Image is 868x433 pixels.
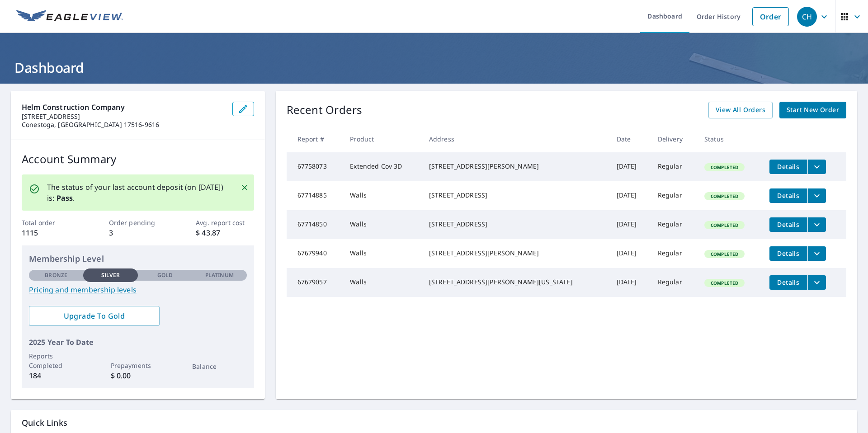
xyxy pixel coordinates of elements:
th: Delivery [651,126,697,152]
a: View All Orders [708,102,773,118]
div: [STREET_ADDRESS][PERSON_NAME][US_STATE] [429,278,602,287]
span: Completed [705,164,744,170]
button: filesDropdownBtn-67714885 [807,188,826,203]
span: Start New Order [787,104,839,116]
p: Platinum [205,271,234,279]
button: filesDropdownBtn-67758073 [807,160,826,174]
p: [STREET_ADDRESS] [22,113,225,121]
p: Silver [101,271,120,279]
td: 67714885 [287,181,343,210]
p: Account Summary [22,151,254,167]
span: Details [775,191,802,200]
span: Details [775,249,802,258]
b: Pass [57,193,73,203]
p: Balance [192,362,246,371]
span: Details [775,220,802,229]
div: [STREET_ADDRESS] [429,191,602,200]
div: CH [797,7,817,27]
p: Membership Level [29,253,247,265]
button: filesDropdownBtn-67679940 [807,246,826,261]
td: Regular [651,268,697,297]
p: Avg. report cost [196,218,254,227]
td: 67679940 [287,239,343,268]
div: [STREET_ADDRESS][PERSON_NAME] [429,249,602,258]
a: Order [752,7,789,26]
a: Pricing and membership levels [29,284,247,295]
p: 1115 [22,227,80,238]
div: [STREET_ADDRESS][PERSON_NAME] [429,162,602,171]
a: Start New Order [779,102,846,118]
p: Prepayments [111,361,165,370]
p: $ 43.87 [196,227,254,238]
div: [STREET_ADDRESS] [429,220,602,229]
button: detailsBtn-67758073 [769,160,807,174]
span: View All Orders [716,104,765,116]
td: Walls [343,268,422,297]
td: Regular [651,239,697,268]
p: $ 0.00 [111,370,165,381]
td: [DATE] [609,210,651,239]
td: [DATE] [609,268,651,297]
td: Extended Cov 3D [343,152,422,181]
td: Walls [343,181,422,210]
p: Bronze [45,271,67,279]
button: filesDropdownBtn-67679057 [807,275,826,290]
p: Order pending [109,218,167,227]
td: [DATE] [609,152,651,181]
a: Upgrade To Gold [29,306,160,326]
td: Walls [343,210,422,239]
p: The status of your last account deposit (on [DATE]) is: . [47,182,230,203]
span: Completed [705,251,744,257]
p: Quick Links [22,417,846,428]
button: detailsBtn-67714885 [769,188,807,203]
h1: Dashboard [11,58,857,77]
img: EV Logo [16,10,123,24]
button: Close [239,182,250,193]
p: 184 [29,370,83,381]
p: Helm Construction Company [22,102,225,113]
span: Completed [705,193,744,199]
button: detailsBtn-67714850 [769,217,807,232]
td: 67714850 [287,210,343,239]
span: Details [775,278,802,287]
span: Completed [705,222,744,228]
p: 3 [109,227,167,238]
th: Report # [287,126,343,152]
td: Walls [343,239,422,268]
p: Recent Orders [287,102,363,118]
button: detailsBtn-67679940 [769,246,807,261]
th: Product [343,126,422,152]
td: [DATE] [609,181,651,210]
th: Date [609,126,651,152]
p: Reports Completed [29,351,83,370]
p: Conestoga, [GEOGRAPHIC_DATA] 17516-9616 [22,121,225,129]
td: Regular [651,181,697,210]
p: Total order [22,218,80,227]
button: filesDropdownBtn-67714850 [807,217,826,232]
button: detailsBtn-67679057 [769,275,807,290]
td: Regular [651,152,697,181]
th: Address [422,126,609,152]
span: Upgrade To Gold [36,311,152,321]
td: Regular [651,210,697,239]
td: [DATE] [609,239,651,268]
td: 67679057 [287,268,343,297]
p: 2025 Year To Date [29,337,247,348]
span: Completed [705,280,744,286]
span: Details [775,162,802,171]
p: Gold [157,271,173,279]
td: 67758073 [287,152,343,181]
th: Status [697,126,762,152]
